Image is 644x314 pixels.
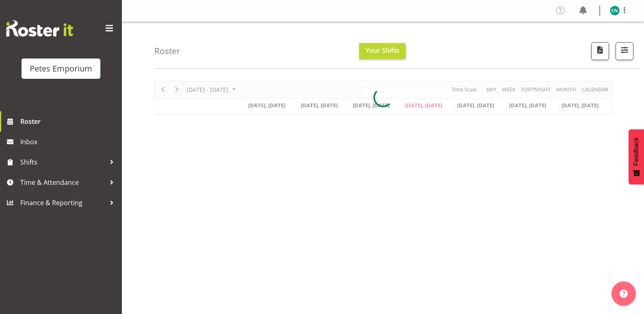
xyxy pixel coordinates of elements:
button: Your Shifts [359,43,406,59]
button: Filter Shifts [616,42,633,60]
span: Feedback [633,137,640,166]
h4: Roster [154,46,180,56]
button: Feedback - Show survey [629,129,644,184]
img: christine-neville11214.jpg [610,6,620,15]
img: help-xxl-2.png [620,290,628,298]
span: Your Shifts [366,46,399,55]
img: Rosterit website logo [6,20,73,37]
span: Roster [20,115,118,128]
button: Download a PDF of the roster according to the set date range. [591,42,609,60]
span: Shifts [20,156,106,168]
span: Time & Attendance [20,176,106,188]
div: Petes Emporium [30,63,92,75]
span: Finance & Reporting [20,197,106,209]
span: Inbox [20,136,118,148]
